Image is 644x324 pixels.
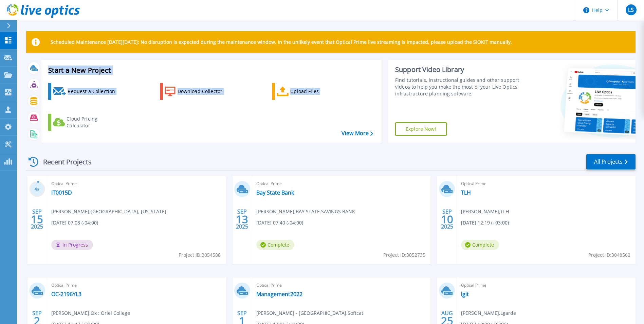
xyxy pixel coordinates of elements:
a: Request a Collection [48,83,124,100]
a: lgit [461,291,469,298]
span: Project ID: 3052735 [383,251,425,259]
div: Request a Collection [68,85,122,98]
span: 2 [34,318,40,324]
a: Management2022 [256,291,302,298]
a: Bay State Bank [256,189,294,196]
span: [PERSON_NAME] , Ox : Oriel College [51,309,130,317]
div: Recent Projects [26,154,101,170]
span: Project ID: 3048562 [588,251,630,259]
span: Optical Prime [51,180,222,187]
h3: 4 [29,185,45,193]
div: Find tutorials, instructional guides and other support videos to help you make the most of your L... [395,77,521,97]
span: Optical Prime [461,180,631,187]
a: View More [342,130,373,137]
a: TLH [461,189,471,196]
span: 25 [441,318,453,324]
span: 13 [236,216,248,222]
span: LS [628,7,634,13]
div: SEP 2025 [441,207,454,232]
a: Explore Now! [395,122,447,136]
a: Cloud Pricing Calculator [48,114,124,131]
span: [DATE] 07:08 (-04:00) [51,219,98,227]
span: Complete [256,240,294,250]
span: [PERSON_NAME] - [GEOGRAPHIC_DATA] , Softcat [256,309,363,317]
span: Project ID: 3054588 [179,251,221,259]
div: SEP 2025 [31,207,43,232]
span: Complete [461,240,499,250]
a: IT0015D [51,189,72,196]
a: Download Collector [160,83,236,100]
span: Optical Prime [256,282,427,289]
p: Scheduled Maintenance [DATE][DATE]: No disruption is expected during the maintenance window. In t... [51,39,512,45]
span: In Progress [51,240,93,250]
span: [PERSON_NAME] , [GEOGRAPHIC_DATA], [US_STATE] [51,208,166,215]
div: Download Collector [178,85,232,98]
span: [PERSON_NAME] , BAY STATE SAVINGS BANK [256,208,355,215]
span: [PERSON_NAME] , Lgarde [461,309,516,317]
span: [DATE] 07:40 (-04:00) [256,219,303,227]
span: 15 [31,216,43,222]
div: SEP 2025 [236,207,249,232]
span: 10 [441,216,453,222]
a: All Projects [586,154,636,169]
span: [DATE] 12:19 (+03:00) [461,219,509,227]
span: Optical Prime [51,282,222,289]
span: Optical Prime [461,282,631,289]
span: % [37,187,39,191]
span: Optical Prime [256,180,427,187]
h3: Start a New Project [48,67,373,74]
div: Support Video Library [395,65,521,74]
div: Cloud Pricing Calculator [67,115,121,129]
a: Upload Files [272,83,348,100]
div: Upload Files [290,85,345,98]
span: [PERSON_NAME] , TLH [461,208,509,215]
a: OC-2196YL3 [51,291,81,298]
span: 1 [239,318,245,324]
